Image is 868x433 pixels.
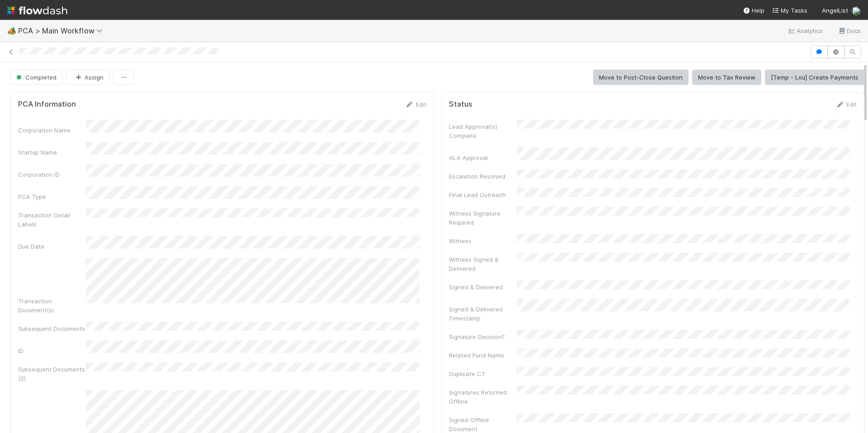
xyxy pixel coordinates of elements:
div: Lead Approval(s) Complete [449,122,517,140]
span: PCA > Main Workflow [18,26,107,35]
div: ID [18,346,86,355]
div: Signature Decision? [449,332,517,341]
div: Corporation ID [18,170,86,179]
div: Subsequent Documents (2) [18,365,86,383]
a: Edit [405,101,426,108]
div: Signatures Returned Offline [449,388,517,406]
div: Final Lead Outreach [449,190,517,199]
a: Edit [835,101,857,108]
span: AngelList [822,7,848,14]
div: Escalation Resolved [449,172,517,181]
span: Completed [14,74,57,81]
button: Completed [10,70,62,85]
h5: Status [449,100,472,109]
button: Assign [66,70,109,85]
span: My Tasks [772,7,807,14]
div: Signed & Delivered Timestamp [449,305,517,323]
span: 🏕️ [7,27,16,34]
div: Witness Signed & Delivered [449,255,517,273]
div: Help [743,6,764,15]
button: Move to Post-Close Question [593,70,689,85]
div: Witness [449,236,517,245]
div: Witness Signature Required [449,209,517,227]
div: Related Fund Name [449,351,517,360]
img: logo-inverted-e16ddd16eac7371096b0.svg [7,3,67,18]
div: ALA Approval [449,153,517,162]
div: Subsequent Documents [18,324,86,333]
img: avatar_a2d05fec-0a57-4266-8476-74cda3464b0e.png [852,6,861,15]
button: [Temp - Lou] Create Payments [765,70,864,85]
a: Docs [838,25,861,36]
div: Transaction Detail Labels [18,211,86,229]
div: Transaction Document(s) [18,297,86,315]
div: PCA Type [18,192,86,201]
a: Analytics [788,25,823,36]
div: Due Date [18,242,86,251]
div: Signed & Delivered [449,282,517,292]
h5: PCA Information [18,100,76,109]
a: My Tasks [772,6,807,15]
button: Move to Tax Review [692,70,761,85]
div: Startup Name [18,148,86,157]
div: Duplicate CT [449,369,517,378]
div: Corporation Name [18,126,86,135]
